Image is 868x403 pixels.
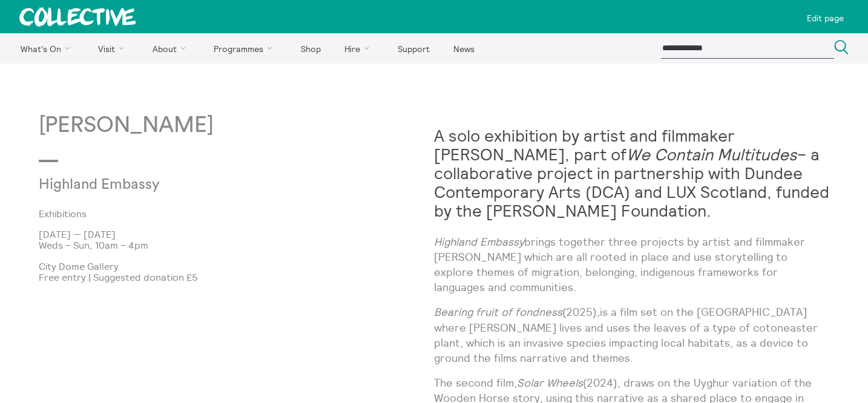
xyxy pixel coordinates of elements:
[387,33,440,64] a: Support
[597,305,600,319] em: ,
[290,33,331,64] a: Shop
[434,125,829,221] strong: A solo exhibition by artist and filmmaker [PERSON_NAME], part of – a collaborative project in par...
[39,240,434,251] p: Weds – Sun, 10am – 4pm
[39,229,434,240] p: [DATE] — [DATE]
[807,13,844,23] p: Edit page
[334,33,385,64] a: Hire
[39,272,434,283] p: Free entry | Suggested donation £5
[802,5,849,28] a: Edit page
[442,33,485,64] a: News
[39,113,434,138] p: [PERSON_NAME]
[88,33,140,64] a: Visit
[39,261,434,272] p: City Dome Gallery
[434,305,562,319] em: Bearing fruit of fondness
[434,235,524,249] em: Highland Embassy
[434,304,829,365] p: (2025) is a film set on the [GEOGRAPHIC_DATA] where [PERSON_NAME] lives and uses the leaves of a ...
[39,208,415,219] a: Exhibitions
[10,33,85,64] a: What's On
[626,144,797,165] em: We Contain Multitudes
[517,376,583,390] em: Solar Wheels
[39,177,302,194] p: Highland Embassy
[203,33,288,64] a: Programmes
[434,234,829,295] p: brings together three projects by artist and filmmaker [PERSON_NAME] which are all rooted in plac...
[142,33,201,64] a: About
